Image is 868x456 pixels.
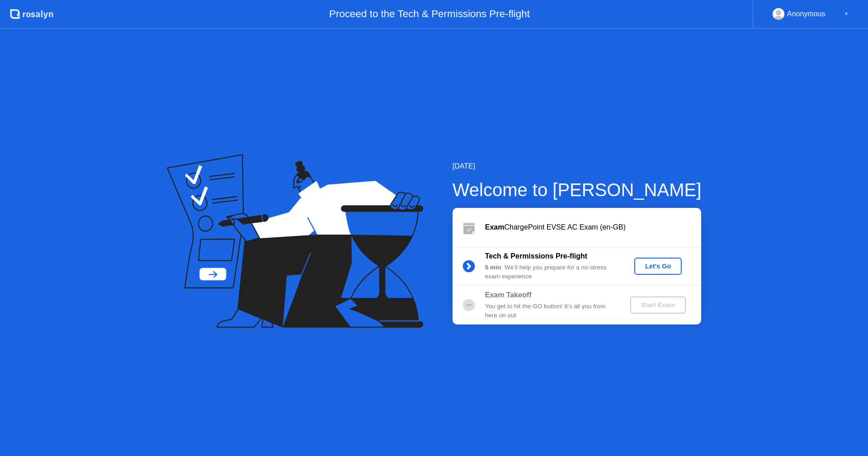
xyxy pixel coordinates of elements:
div: Anonymous [787,8,826,20]
div: [DATE] [453,161,702,172]
button: Let's Go [634,258,682,275]
div: : We’ll help you prepare for a no-stress exam experience [485,263,615,282]
div: Welcome to [PERSON_NAME] [453,176,702,203]
b: Tech & Permissions Pre-flight [485,252,587,260]
b: Exam [485,223,505,231]
button: Start Exam [630,296,686,314]
b: 5 min [485,264,501,271]
div: You get to hit the GO button! It’s all you from here on out [485,302,615,320]
div: Let's Go [638,263,678,270]
div: ▼ [844,8,849,20]
div: Start Exam [634,301,682,309]
div: ChargePoint EVSE AC Exam (en-GB) [485,222,701,233]
b: Exam Takeoff [485,291,532,299]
